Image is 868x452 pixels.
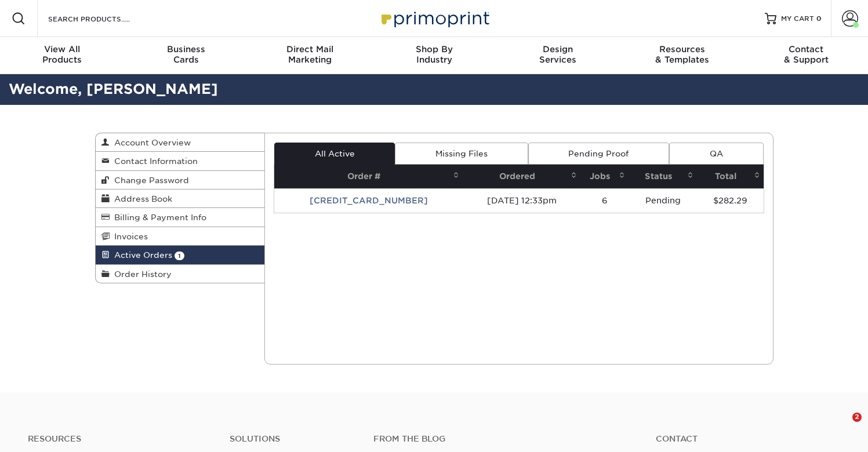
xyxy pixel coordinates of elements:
td: [CREDIT_CARD_NUMBER] [274,188,463,213]
a: Invoices [96,227,265,246]
a: DesignServices [496,37,620,74]
a: Contact [656,434,840,444]
div: Services [496,44,620,65]
td: Pending [629,188,697,213]
span: Invoices [110,232,148,241]
a: Active Orders 1 [96,246,265,264]
iframe: Intercom live chat [829,413,856,440]
a: All Active [274,143,395,165]
a: Billing & Payment Info [96,208,265,227]
span: Order History [110,269,172,279]
th: Total [697,165,764,188]
span: 0 [816,14,822,23]
span: Account Overview [110,138,191,147]
a: BusinessCards [124,37,248,74]
div: Industry [372,44,496,65]
a: Contact Information [96,152,265,170]
div: Cards [124,44,248,65]
span: Address Book [110,194,172,203]
th: Status [629,165,697,188]
span: Design [496,44,620,54]
span: Billing & Payment Info [110,213,206,222]
div: & Templates [620,44,744,65]
span: 2 [852,413,862,422]
h4: Resources [28,434,212,444]
th: Order # [274,165,463,188]
a: Shop ByIndustry [372,37,496,74]
span: Shop By [372,44,496,54]
span: Resources [620,44,744,54]
a: Change Password [96,171,265,189]
input: SEARCH PRODUCTS..... [47,12,160,25]
img: Primoprint [376,6,492,31]
a: Pending Proof [528,143,669,165]
span: 1 [175,251,184,260]
h4: Solutions [230,434,356,444]
span: Business [124,44,248,54]
a: Order History [96,265,265,283]
a: Contact& Support [744,37,868,74]
a: Missing Files [395,143,528,165]
a: Resources& Templates [620,37,744,74]
span: Direct Mail [248,44,372,54]
span: Contact [744,44,868,54]
td: [DATE] 12:33pm [463,188,580,213]
span: MY CART [781,14,814,24]
th: Ordered [463,165,580,188]
a: QA [669,143,763,165]
a: Account Overview [96,133,265,152]
td: $282.29 [697,188,764,213]
a: Address Book [96,189,265,208]
div: Marketing [248,44,372,65]
a: Direct MailMarketing [248,37,372,74]
span: Active Orders [110,250,172,260]
td: 6 [580,188,629,213]
th: Jobs [580,165,629,188]
h4: From the Blog [373,434,624,444]
div: & Support [744,44,868,65]
span: Change Password [110,176,189,185]
span: Contact Information [110,156,198,166]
